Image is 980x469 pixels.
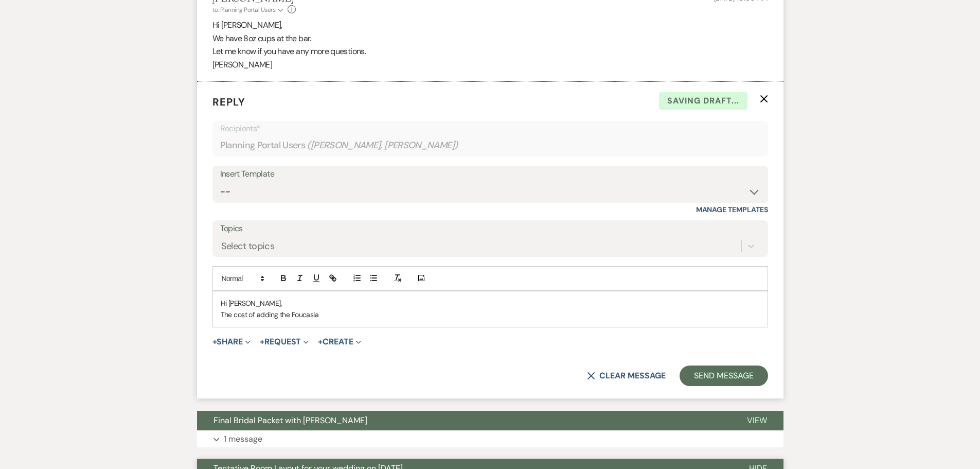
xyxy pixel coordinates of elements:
[260,338,264,346] span: +
[260,338,309,346] button: Request
[220,167,760,182] div: Insert Template
[212,95,245,109] span: Reply
[220,135,760,155] div: Planning Portal Users
[307,138,458,152] span: ( [PERSON_NAME], [PERSON_NAME] )
[212,45,768,58] p: Let me know if you have any more questions.
[212,338,217,346] span: +
[212,5,286,14] button: to: Planning Portal Users
[213,415,367,426] span: Final Bridal Packet with [PERSON_NAME]
[747,415,767,426] span: View
[212,58,768,72] p: [PERSON_NAME]
[212,32,768,45] p: We have 8oz cups at the bar.
[680,366,768,386] button: Send Message
[587,372,665,380] button: Clear message
[197,411,730,430] button: Final Bridal Packet with [PERSON_NAME]
[220,221,760,236] label: Topics
[197,430,783,448] button: 1 message
[659,92,747,110] span: Saving draft...
[220,122,760,135] p: Recipients*
[318,338,361,346] button: Create
[730,411,783,430] button: View
[212,338,251,346] button: Share
[318,338,323,346] span: +
[221,309,760,320] p: The cost of adding the Foucasia
[224,432,262,446] p: 1 message
[696,205,768,214] a: Manage Templates
[212,6,276,14] span: to: Planning Portal Users
[221,298,760,309] p: Hi [PERSON_NAME],
[221,239,275,253] div: Select topics
[212,19,768,32] p: Hi [PERSON_NAME],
